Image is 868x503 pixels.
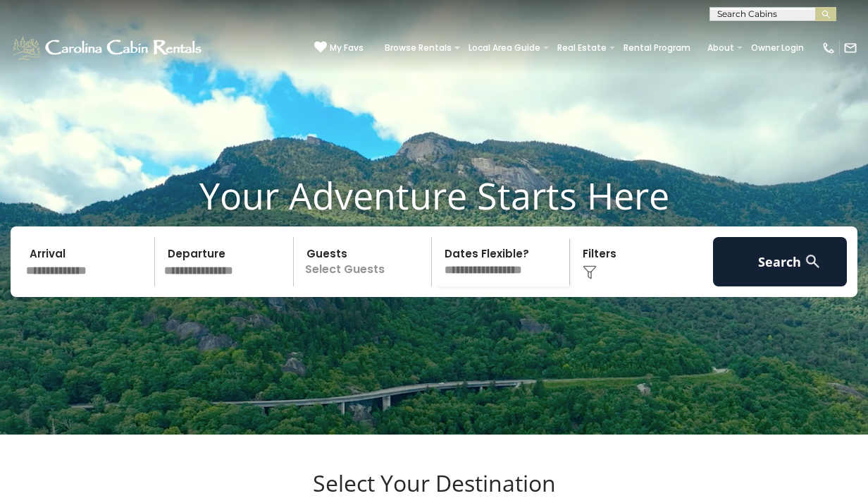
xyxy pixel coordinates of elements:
[11,34,206,62] img: White-1-1-2.png
[550,38,614,58] a: Real Estate
[298,237,431,286] p: Select Guests
[744,38,811,58] a: Owner Login
[461,38,547,58] a: Local Area Guide
[314,41,364,55] a: My Favs
[713,237,847,286] button: Search
[843,41,857,55] img: mail-regular-white.png
[804,253,821,270] img: search-regular-white.png
[330,42,364,54] span: My Favs
[11,174,857,217] h1: Your Adventure Starts Here
[700,38,741,58] a: About
[616,38,697,58] a: Rental Program
[583,265,597,279] img: filter--v1.png
[821,41,836,55] img: phone-regular-white.png
[378,38,459,58] a: Browse Rentals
